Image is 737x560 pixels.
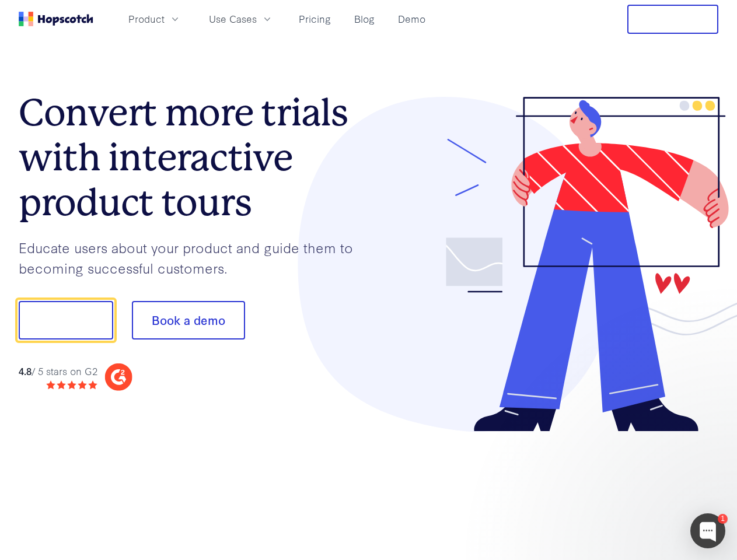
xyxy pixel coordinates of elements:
h1: Convert more trials with interactive product tours [19,90,369,225]
a: Home [19,12,93,26]
button: Use Cases [202,9,280,29]
span: Use Cases [209,12,257,26]
a: Blog [350,9,379,29]
a: Pricing [294,9,336,29]
div: 1 [718,514,728,524]
button: Show me! [19,301,113,339]
p: Educate users about your product and guide them to becoming successful customers. [19,237,369,278]
span: Product [128,12,165,26]
button: Free Trial [627,5,718,34]
button: Book a demo [132,301,245,339]
strong: 4.8 [19,364,32,377]
button: Product [121,9,188,29]
a: Demo [393,9,430,29]
div: / 5 stars on G2 [19,364,97,379]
